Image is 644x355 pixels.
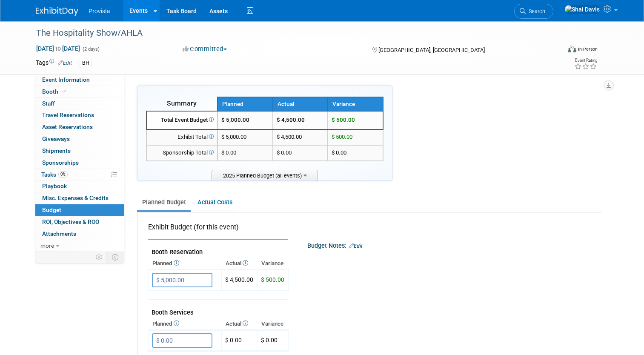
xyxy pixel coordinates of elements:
span: Search [526,8,545,14]
div: The Hospitality Show/AHLA [33,26,550,41]
span: Tasks [41,171,68,178]
td: Personalize Event Tab Strip [92,252,107,263]
a: Planned Budget [137,195,191,210]
a: Search [514,4,553,19]
a: Budget [35,204,124,216]
span: $ 5,000.00 [221,117,249,123]
span: Booth [42,88,68,95]
td: Booth Services [148,300,288,318]
span: more [40,242,54,249]
th: Actual [221,318,257,330]
span: Playbook [42,183,67,189]
a: Sponsorships [35,157,124,169]
img: Shai Davis [564,5,600,14]
div: Budget Notes: [307,239,601,250]
span: $ 0.00 [332,149,346,156]
span: Summary [167,99,197,107]
th: Actual [221,258,257,269]
th: Variance [257,318,288,330]
td: $ 4,500.00 [273,111,328,129]
div: Exhibit Total [150,133,214,141]
td: $ 4,500.00 [273,129,328,145]
span: Budget [42,206,61,213]
a: more [35,240,124,252]
th: Planned [148,318,221,330]
a: Attachments [35,228,124,240]
span: $ 0.00 [221,149,236,156]
span: $ 500.00 [332,117,355,123]
span: Staff [42,100,55,107]
a: Asset Reservations [35,121,124,133]
i: Booth reservation complete [62,89,66,94]
span: Attachments [42,230,76,237]
span: 2025 Planned Budget (all events) [212,170,318,180]
th: Planned [148,258,221,269]
a: Booth [35,86,124,97]
td: Tags [36,58,72,68]
a: Misc. Expenses & Credits [35,192,124,204]
th: Actual [273,97,328,111]
a: Staff [35,98,124,109]
span: Shipments [42,147,71,154]
span: [GEOGRAPHIC_DATA], [GEOGRAPHIC_DATA] [378,47,485,53]
td: Toggle Event Tabs [107,252,124,263]
td: $ 0.00 [273,145,328,161]
a: Tasks0% [35,169,124,180]
span: Provista [89,8,110,14]
div: BH [80,59,92,68]
span: [DATE] [DATE] [36,45,80,52]
div: In-Person [578,46,598,52]
img: ExhibitDay [36,7,78,16]
div: Exhibit Budget (for this event) [148,223,285,237]
td: Booth Reservation [148,240,288,258]
a: ROI, Objectives & ROO [35,216,124,228]
a: Travel Reservations [35,109,124,121]
span: to [54,45,62,52]
td: $ 0.00 [221,330,257,351]
a: Edit [58,60,72,66]
span: (2 days) [82,46,100,52]
span: Sponsorships [42,159,79,166]
span: 0% [58,171,68,177]
a: Playbook [35,180,124,192]
div: Sponsorship Total [150,149,214,157]
span: $ 500.00 [332,134,352,140]
a: Giveaways [35,133,124,145]
span: Travel Reservations [42,112,94,118]
div: Event Format [515,44,598,57]
a: Edit [349,243,363,249]
a: Actual Costs [192,195,237,210]
span: Misc. Expenses & Credits [42,195,109,201]
span: Asset Reservations [42,123,93,130]
div: Total Event Budget [150,116,214,124]
span: ROI, Objectives & ROO [42,218,99,225]
a: Shipments [35,145,124,157]
button: Committed [180,45,230,54]
span: $ 0.00 [261,337,278,344]
a: Event Information [35,74,124,86]
div: Event Rating [574,58,597,63]
span: $ 4,500.00 [225,276,253,283]
span: Event Information [42,76,90,83]
th: Planned [218,97,273,111]
span: $ 5,000.00 [221,134,246,140]
th: Variance [257,258,288,269]
span: $ 500.00 [261,276,284,283]
th: Variance [328,97,383,111]
img: Format-Inperson.png [568,46,576,52]
span: Giveaways [42,135,70,142]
